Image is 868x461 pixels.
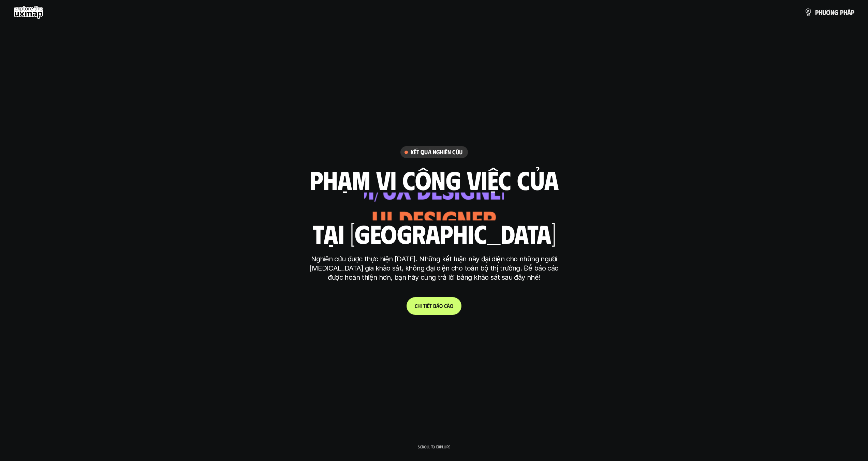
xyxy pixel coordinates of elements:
[804,5,854,19] a: phươngpháp
[417,303,421,309] span: h
[450,303,453,309] span: o
[843,9,847,16] span: h
[819,9,822,16] span: h
[834,9,838,16] span: g
[840,9,843,16] span: p
[847,9,851,16] span: á
[822,9,826,16] span: ư
[426,303,427,309] span: i
[447,303,450,309] span: á
[310,165,559,194] h1: phạm vi công việc của
[312,219,556,248] h1: tại [GEOGRAPHIC_DATA]
[436,303,439,309] span: á
[407,297,461,315] a: Chitiếtbáocáo
[851,9,854,16] span: p
[444,303,447,309] span: c
[421,303,422,309] span: i
[418,444,450,449] p: Scroll to explore
[433,303,436,309] span: b
[423,303,426,309] span: t
[427,303,429,309] span: ế
[429,303,432,309] span: t
[415,303,417,309] span: C
[306,255,562,282] p: Nghiên cứu được thực hiện [DATE]. Những kết luận này đại diện cho những người [MEDICAL_DATA] gia ...
[826,9,830,16] span: ơ
[439,303,443,309] span: o
[815,9,819,16] span: p
[830,9,834,16] span: n
[411,148,462,156] h6: Kết quả nghiên cứu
